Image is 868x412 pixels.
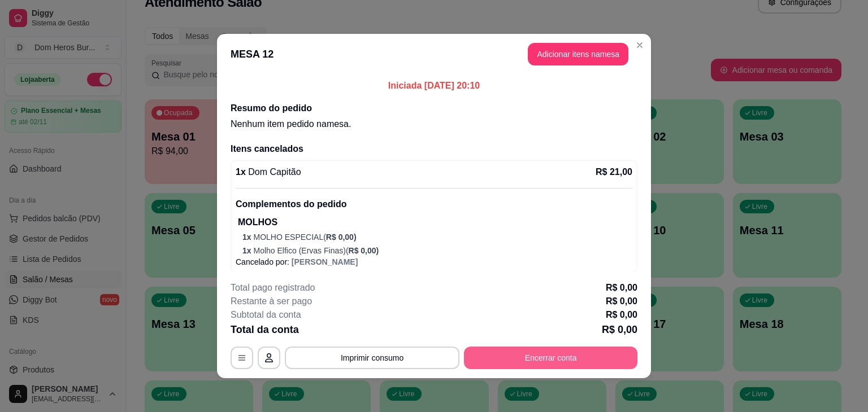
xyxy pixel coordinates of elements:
[231,295,312,308] p: Restante à ser pago
[231,79,637,93] p: Iniciada [DATE] 20:10
[326,233,357,242] span: R$ 0,00 )
[292,257,358,266] span: [PERSON_NAME]
[231,322,299,338] p: Total da conta
[349,246,379,255] span: R$ 0,00 )
[528,43,628,65] button: Adicionar itens namesa
[246,167,301,177] span: Dom Capitão
[606,308,637,322] p: R$ 0,00
[231,102,637,115] h2: Resumo do pedido
[631,36,649,54] button: Close
[231,117,637,131] p: Nenhum item pedido na mesa .
[217,34,651,74] header: MESA 12
[606,295,637,308] p: R$ 0,00
[231,281,315,295] p: Total pago registrado
[464,347,637,369] button: Encerrar conta
[602,322,637,338] p: R$ 0,00
[242,246,253,255] span: 1 x
[242,233,253,242] span: 1 x
[236,165,301,179] p: 1 x
[596,165,632,179] p: R$ 21,00
[242,245,632,256] p: Molho Elfico (Ervas Finas) (
[236,256,632,268] p: Cancelado por:
[231,142,637,156] h2: Itens cancelados
[606,281,637,295] p: R$ 0,00
[236,198,632,211] p: Complementos do pedido
[285,347,459,369] button: Imprimir consumo
[238,216,632,229] p: MOLHOS
[231,308,301,322] p: Subtotal da conta
[242,231,632,243] p: MOLHO ESPECIAL (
